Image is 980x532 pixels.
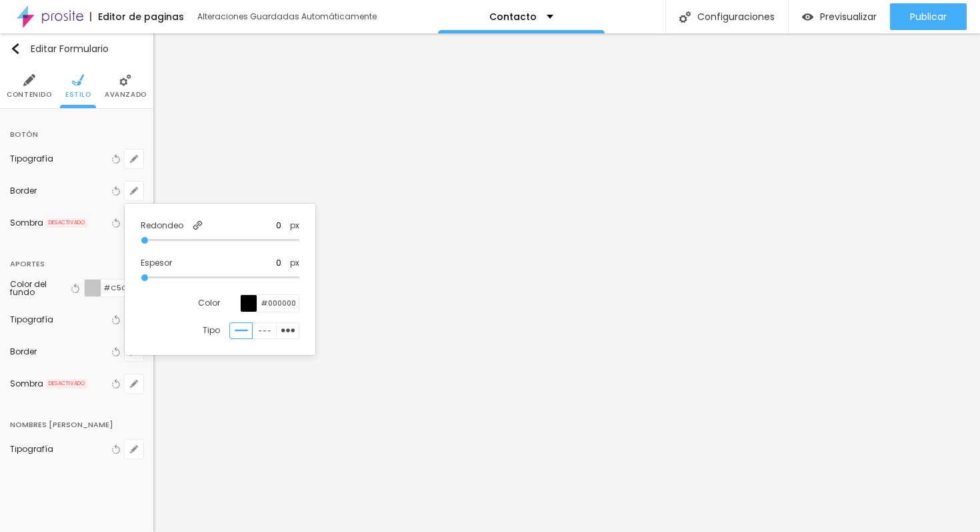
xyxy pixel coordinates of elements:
[141,222,183,230] span: Redondeo
[141,326,220,334] span: Tipo
[290,259,299,267] span: px
[259,324,271,336] img: Icone
[193,220,203,230] img: Icone
[141,299,220,307] span: Color
[290,222,299,230] span: px
[235,324,248,337] img: Icone
[141,259,172,267] span: Espesor
[281,324,295,337] img: Icone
